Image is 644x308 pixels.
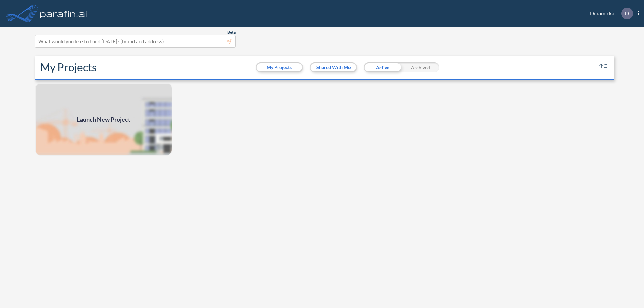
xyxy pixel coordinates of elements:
[580,8,639,19] div: Dinamicka
[401,62,439,72] div: Archived
[39,7,88,20] img: logo
[227,29,236,35] span: Beta
[35,83,172,156] img: add
[598,62,609,73] button: sort
[40,61,97,74] h2: My Projects
[257,63,302,71] button: My Projects
[35,83,172,156] a: Launch New Project
[77,115,130,124] span: Launch New Project
[625,10,629,16] p: D
[311,63,356,71] button: Shared With Me
[364,62,401,72] div: Active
